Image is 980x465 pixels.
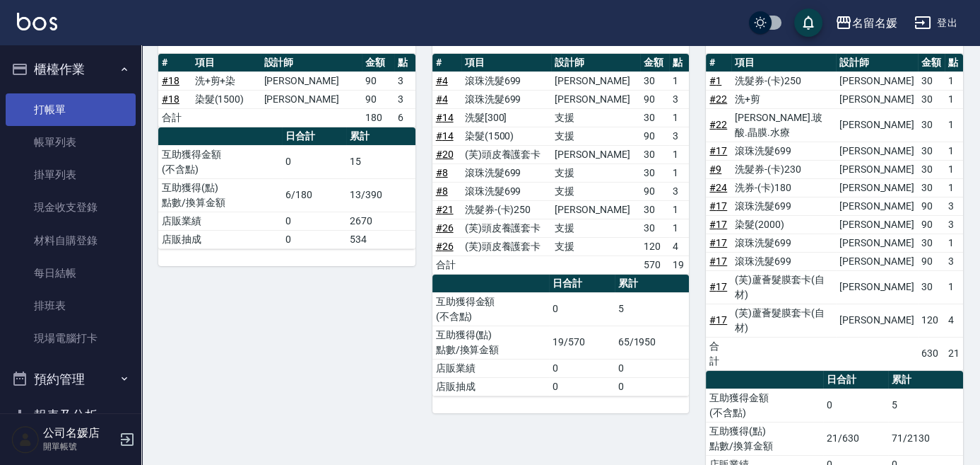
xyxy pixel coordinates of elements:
[918,90,945,108] td: 30
[158,178,282,212] td: 互助獲得(點) 點數/換算金額
[852,14,897,32] div: 名留名媛
[918,252,945,270] td: 90
[669,90,689,108] td: 3
[709,219,727,230] a: #17
[394,71,415,90] td: 3
[945,142,963,160] td: 1
[11,425,40,454] img: Person
[436,241,454,252] a: #26
[158,212,282,230] td: 店販業績
[551,200,640,219] td: [PERSON_NAME]
[836,215,918,234] td: [PERSON_NAME]
[706,54,963,371] table: a dense table
[461,182,551,200] td: 滾珠洗髮699
[640,127,669,145] td: 90
[158,230,282,248] td: 店販抽成
[549,377,614,396] td: 0
[640,108,669,127] td: 30
[394,90,415,108] td: 3
[794,8,822,37] button: save
[261,54,362,72] th: 設計師
[6,361,136,398] button: 預約管理
[551,182,640,200] td: 支援
[945,71,963,90] td: 1
[836,160,918,178] td: [PERSON_NAME]
[261,71,362,90] td: [PERSON_NAME]
[945,90,963,108] td: 1
[709,93,727,105] a: #22
[6,51,136,88] button: 櫃檯作業
[640,237,669,256] td: 120
[709,163,721,175] a: #9
[158,127,415,249] table: a dense table
[836,252,918,270] td: [PERSON_NAME]
[836,108,918,142] td: [PERSON_NAME]
[394,108,415,127] td: 6
[191,90,261,108] td: 染髮(1500)
[6,126,136,159] a: 帳單列表
[945,337,963,370] td: 21
[909,10,963,36] button: 登出
[346,230,415,248] td: 534
[615,292,690,326] td: 5
[549,359,614,377] td: 0
[945,197,963,215] td: 3
[158,108,191,127] td: 合計
[669,71,689,90] td: 1
[709,145,727,156] a: #17
[551,71,640,90] td: [PERSON_NAME]
[888,389,963,422] td: 5
[551,237,640,256] td: 支援
[282,178,346,212] td: 6/180
[918,178,945,197] td: 30
[731,304,836,337] td: (芙)蘆薈髮膜套卡(自材)
[551,108,640,127] td: 支援
[918,215,945,234] td: 90
[436,130,454,142] a: #14
[709,281,727,292] a: #17
[461,237,551,256] td: (芙)頭皮養護套卡
[731,270,836,304] td: (芙)蘆薈髮膜套卡(自材)
[918,142,945,160] td: 30
[709,119,727,130] a: #22
[706,422,822,455] td: 互助獲得(點) 點數/換算金額
[731,252,836,270] td: 滾珠洗髮699
[640,256,669,274] td: 570
[709,237,727,248] a: #17
[615,326,690,359] td: 65/1950
[346,145,415,178] td: 15
[6,93,136,126] a: 打帳單
[362,108,395,127] td: 180
[394,54,415,72] th: 點
[461,90,551,108] td: 滾珠洗髮699
[549,275,614,293] th: 日合計
[282,230,346,248] td: 0
[709,182,727,193] a: #24
[731,160,836,178] td: 洗髮券-(卡)230
[282,127,346,146] th: 日合計
[640,54,669,72] th: 金額
[261,90,362,108] td: [PERSON_NAME]
[888,422,963,455] td: 71/2130
[945,270,963,304] td: 1
[461,127,551,145] td: 染髮(1500)
[669,54,689,72] th: 點
[551,163,640,182] td: 支援
[945,54,963,72] th: 點
[549,292,614,326] td: 0
[6,397,136,434] button: 報表及分析
[823,371,888,389] th: 日合計
[918,234,945,252] td: 30
[945,160,963,178] td: 1
[6,159,136,191] a: 掛單列表
[706,54,731,72] th: #
[461,71,551,90] td: 滾珠洗髮699
[43,426,115,440] h5: 公司名媛店
[709,256,727,267] a: #17
[640,71,669,90] td: 30
[945,252,963,270] td: 3
[158,54,191,72] th: #
[615,377,690,396] td: 0
[669,219,689,237] td: 1
[836,142,918,160] td: [PERSON_NAME]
